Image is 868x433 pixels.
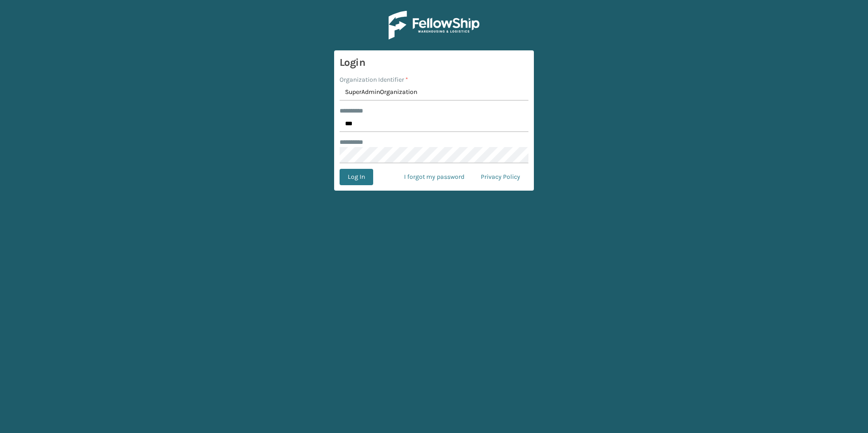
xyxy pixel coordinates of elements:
h3: Login [340,56,528,69]
button: Log In [340,169,373,185]
a: Privacy Policy [473,169,528,185]
a: I forgot my password [396,169,473,185]
label: Organization Identifier [340,75,408,84]
img: Logo [389,11,479,39]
